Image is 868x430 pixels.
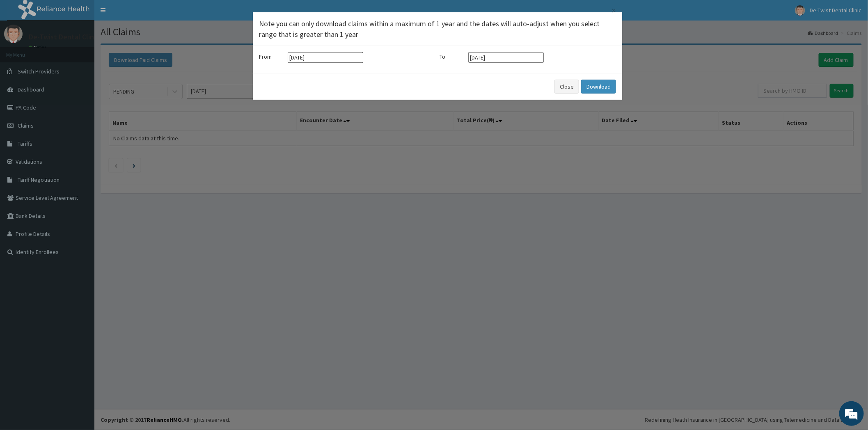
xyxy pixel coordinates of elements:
span: × [611,5,616,16]
label: To [440,53,464,61]
button: Close [554,80,579,94]
input: Select start date [288,52,363,63]
button: Close [611,6,616,15]
button: Download [581,80,616,94]
label: From [259,53,284,61]
h4: Note you can only download claims within a maximum of 1 year and the dates will auto-adjust when ... [259,18,616,39]
input: Select end date [468,52,544,63]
